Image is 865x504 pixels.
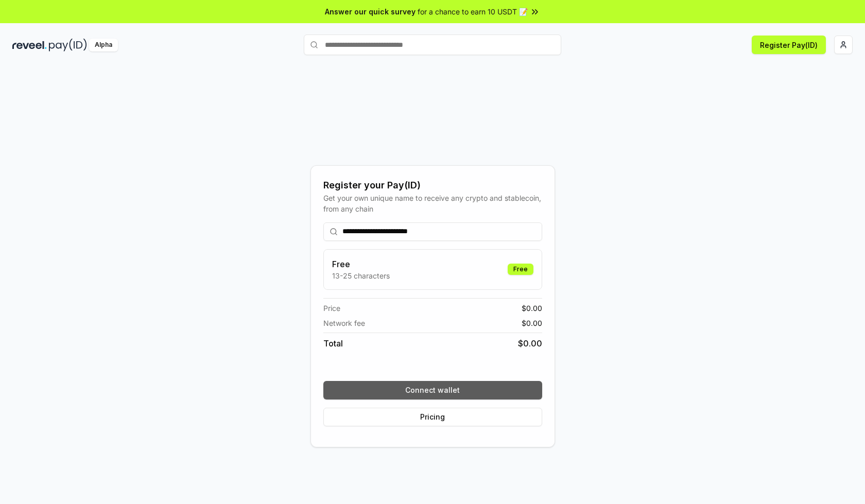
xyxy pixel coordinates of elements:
img: reveel_dark [12,39,47,51]
div: Register your Pay(ID) [323,178,542,193]
div: Alpha [89,39,118,51]
span: Price [323,303,340,314]
span: $ 0.00 [522,303,542,314]
span: for a chance to earn 10 USDT 📝 [418,6,528,17]
p: 13-25 characters [332,270,390,281]
div: Free [508,264,533,275]
span: Total [323,337,343,350]
span: $ 0.00 [518,337,542,350]
div: Get your own unique name to receive any crypto and stablecoin, from any chain [323,193,542,214]
h3: Free [332,258,390,270]
button: Connect wallet [323,381,542,399]
span: Network fee [323,318,365,328]
button: Pricing [323,408,542,426]
span: $ 0.00 [522,318,542,328]
img: pay_id [49,39,87,51]
button: Register Pay(ID) [752,36,826,54]
span: Answer our quick survey [325,6,416,17]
